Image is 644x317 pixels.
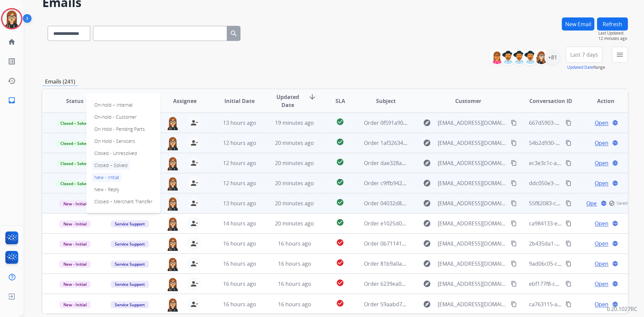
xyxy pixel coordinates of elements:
[455,97,481,105] span: Customer
[190,280,198,288] mat-icon: person_remove
[529,159,629,167] span: ec3e3c1c-aea3-43c0-87f8-c8b5a73f571b
[570,53,598,56] span: Last 7 days
[612,140,618,146] mat-icon: language
[423,179,431,187] mat-icon: explore
[511,220,517,226] mat-icon: content_copy
[59,220,91,227] span: New - Initial
[364,119,477,126] span: Order 0f591a90-70f1-46b0-a0f0-3f941a91cf7c
[423,280,431,288] mat-icon: explore
[111,261,149,268] span: Service Support
[92,137,138,146] p: On Hold - Servicers
[59,261,91,268] span: New - Initial
[595,139,608,147] span: Open
[173,97,197,105] span: Assignee
[616,51,624,59] mat-icon: menu
[8,57,16,65] mat-icon: list_alt
[273,93,303,109] span: Updated Date
[438,280,507,288] span: [EMAIL_ADDRESS][DOMAIN_NAME]
[278,301,311,308] span: 16 hours ago
[364,240,482,247] span: Order 0b711412-d4dc-4863-82ad-ff245c6e9a53
[438,199,507,207] span: [EMAIL_ADDRESS][DOMAIN_NAME]
[612,241,618,247] mat-icon: language
[566,261,572,267] mat-icon: content_copy
[223,301,256,308] span: 16 hours ago
[607,305,637,313] p: 0.20.1027RC
[92,112,139,122] p: On-hold - Customer
[336,198,344,206] mat-icon: check_circle
[529,97,572,105] span: Conversation ID
[278,280,311,287] span: 16 hours ago
[166,136,179,150] img: agent-avatar
[364,159,484,167] span: Order dae328aa-b0d8-475f-84da-1c13151e09b4
[190,119,198,127] mat-icon: person_remove
[595,119,608,127] span: Open
[364,139,480,147] span: Order 1af32634-70eb-44af-bfc4-c3c49418eb4a
[595,280,608,288] span: Open
[438,119,507,127] span: [EMAIL_ADDRESS][DOMAIN_NAME]
[336,239,344,247] mat-icon: check_circle
[566,140,572,146] mat-icon: content_copy
[423,199,431,207] mat-icon: explore
[190,300,198,308] mat-icon: person_remove
[166,237,179,251] img: agent-avatar
[336,218,344,226] mat-icon: check_circle
[111,241,149,248] span: Service Support
[529,220,631,227] span: ca984133-ea61-42cc-b9ab-f60647ec66b8
[166,116,179,130] img: agent-avatar
[562,17,594,31] button: New Email
[190,199,198,207] mat-icon: person_remove
[223,200,256,207] span: 13 hours ago
[364,260,482,267] span: Order 81b9a0ad-9f5e-4560-b926-591fac0498cd
[595,219,608,227] span: Open
[566,47,602,63] button: Last 7 days
[511,281,517,287] mat-icon: content_copy
[92,173,122,182] p: New - Initial
[423,119,431,127] mat-icon: explore
[364,179,480,187] span: Order c9ffb942-2b5c-4558-9802-090ee683f195
[2,9,21,28] img: avatar
[56,140,94,147] span: Closed – Solved
[190,179,198,187] mat-icon: person_remove
[335,97,345,105] span: SLA
[223,280,256,287] span: 16 hours ago
[166,197,179,211] img: agent-avatar
[511,200,517,206] mat-icon: content_copy
[224,97,255,105] span: Initial Date
[529,200,628,207] span: 55f82083-c3f0-4e86-b3fe-5b332d674bfc
[336,138,344,146] mat-icon: check_circle
[612,180,618,186] mat-icon: language
[364,301,484,308] span: Order 59aabd7e-cd7d-4507-9825-7de13f8e3677
[166,156,179,170] img: agent-avatar
[423,240,431,248] mat-icon: explore
[223,260,256,267] span: 16 hours ago
[566,220,572,226] mat-icon: content_copy
[59,281,91,288] span: New - Initial
[111,301,149,308] span: Service Support
[66,97,84,105] span: Status
[59,241,91,248] span: New - Initial
[438,260,507,268] span: [EMAIL_ADDRESS][DOMAIN_NAME]
[190,219,198,227] mat-icon: person_remove
[92,197,155,206] p: Closed – Merchant Transfer
[336,259,344,267] mat-icon: check_circle
[529,301,632,308] span: ca763115-af7e-45c6-86ad-2db81751661b
[423,159,431,167] mat-icon: explore
[423,300,431,308] mat-icon: explore
[597,17,628,31] button: Refresh
[308,93,316,101] mat-icon: arrow_downward
[275,200,314,207] span: 20 minutes ago
[223,179,256,187] span: 12 hours ago
[529,179,630,187] span: ddc050e3-8e15-4abc-ab2f-792d860f7f8d
[166,257,179,271] img: agent-avatar
[166,277,179,291] img: agent-avatar
[438,219,507,227] span: [EMAIL_ADDRESS][DOMAIN_NAME]
[190,139,198,147] mat-icon: person_remove
[336,158,344,166] mat-icon: check_circle
[190,260,198,268] mat-icon: person_remove
[529,240,631,247] span: 2b435da1-d7f6-4c96-b7df-b15c88429473
[364,280,482,287] span: Order 6239ea04-71cf-40cb-9eb7-a120340c910e
[56,160,94,167] span: Closed – Solved
[190,159,198,167] mat-icon: person_remove
[8,96,16,104] mat-icon: inbox
[612,220,618,226] mat-icon: language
